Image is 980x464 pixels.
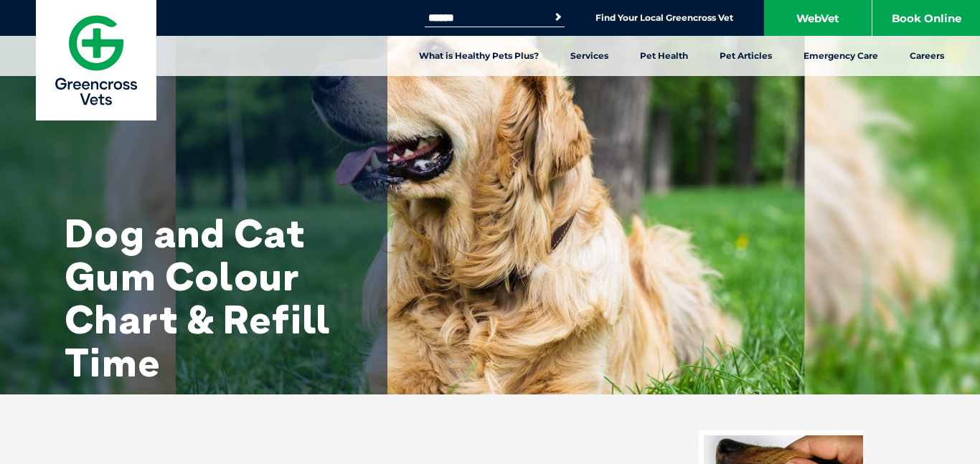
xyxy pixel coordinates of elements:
[624,36,704,76] a: Pet Health
[403,36,555,76] a: What is Healthy Pets Plus?
[704,36,788,76] a: Pet Articles
[595,12,733,24] a: Find Your Local Greencross Vet
[788,36,894,76] a: Emergency Care
[65,212,352,384] h1: Dog and Cat Gum Colour Chart & Refill Time
[555,36,624,76] a: Services
[894,36,960,76] a: Careers
[551,10,565,24] button: Search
